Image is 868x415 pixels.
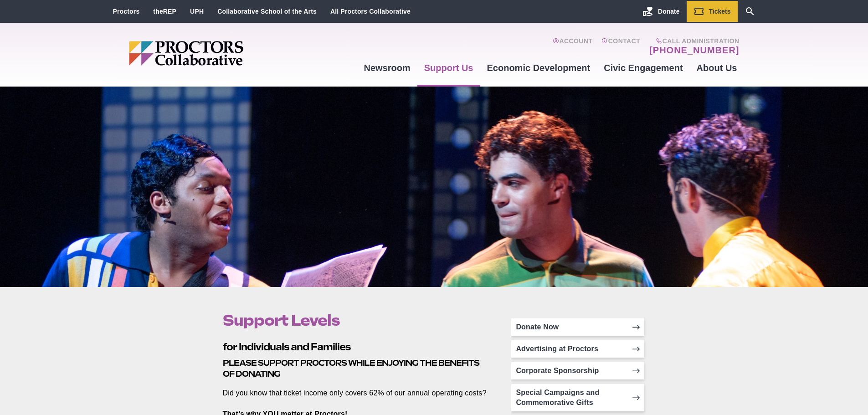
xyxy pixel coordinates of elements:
span: Call Administration [647,37,739,45]
a: Support Us [417,56,480,80]
span: Donate [658,8,679,15]
a: [PHONE_NUMBER] [649,45,739,56]
a: All Proctors Collaborative [330,8,411,15]
a: Economic Development [480,56,597,80]
span: Tickets [709,8,731,15]
a: Donate Now [511,318,644,336]
p: Did you know that ticket income only covers 62% of our annual operating costs? [223,388,491,398]
a: Special Campaigns and Commemorative Gifts [511,384,644,411]
a: About Us [690,56,744,80]
a: Search [738,1,762,22]
a: Donate [636,1,686,22]
a: Account [553,37,592,56]
h3: Please support Proctors while enjoying the benefits of donating [223,358,491,379]
img: Proctors logo [129,41,313,66]
h1: Support Levels [223,312,491,329]
a: Newsroom [357,56,417,80]
a: Contact [601,37,640,56]
h2: for Individuals and Families [223,340,491,354]
a: theREP [153,8,176,15]
a: UPH [190,8,204,15]
a: Proctors [113,8,140,15]
a: Tickets [687,1,738,22]
a: Advertising at Proctors [511,340,644,358]
a: Collaborative School of the Arts [217,8,317,15]
a: Corporate Sponsorship [511,362,644,379]
a: Civic Engagement [597,56,689,80]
